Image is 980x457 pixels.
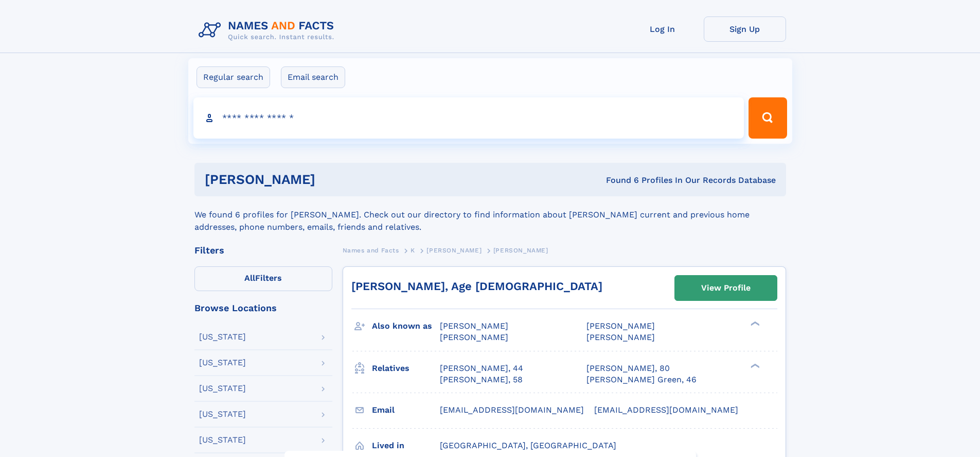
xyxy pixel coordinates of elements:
[194,16,343,44] img: Logo Names and Facts
[199,333,246,341] div: [US_STATE]
[194,196,786,233] div: We found 6 profiles for [PERSON_NAME]. Check out our directory to find information about [PERSON_...
[197,66,270,88] label: Regular search
[281,66,345,88] label: Email search
[205,173,461,186] h1: [PERSON_NAME]
[351,280,602,293] a: [PERSON_NAME], Age [DEMOGRAPHIC_DATA]
[704,16,786,42] a: Sign Up
[701,276,751,300] div: View Profile
[440,321,508,331] span: [PERSON_NAME]
[199,384,246,393] div: [US_STATE]
[372,401,440,419] h3: Email
[440,374,523,385] a: [PERSON_NAME], 58
[372,317,440,335] h3: Also known as
[749,97,787,139] button: Search Button
[426,247,482,254] span: [PERSON_NAME]
[440,332,508,342] span: [PERSON_NAME]
[586,374,697,385] a: [PERSON_NAME] Green, 46
[194,303,332,313] div: Browse Locations
[440,363,523,374] a: [PERSON_NAME], 44
[199,436,246,444] div: [US_STATE]
[748,362,760,369] div: ❯
[244,273,255,283] span: All
[199,410,246,418] div: [US_STATE]
[411,244,415,257] a: K
[748,320,760,327] div: ❯
[372,437,440,454] h3: Lived in
[343,244,399,257] a: Names and Facts
[372,360,440,377] h3: Relatives
[426,244,482,257] a: [PERSON_NAME]
[621,16,704,42] a: Log In
[493,247,548,254] span: [PERSON_NAME]
[594,405,738,415] span: [EMAIL_ADDRESS][DOMAIN_NAME]
[675,276,777,300] a: View Profile
[199,359,246,367] div: [US_STATE]
[440,441,616,450] span: [GEOGRAPHIC_DATA], [GEOGRAPHIC_DATA]
[460,175,776,186] div: Found 6 Profiles In Our Records Database
[586,321,655,331] span: [PERSON_NAME]
[440,405,584,415] span: [EMAIL_ADDRESS][DOMAIN_NAME]
[193,97,744,139] input: search input
[194,266,332,291] label: Filters
[411,247,415,254] span: K
[586,363,670,374] a: [PERSON_NAME], 80
[586,332,655,342] span: [PERSON_NAME]
[194,246,332,255] div: Filters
